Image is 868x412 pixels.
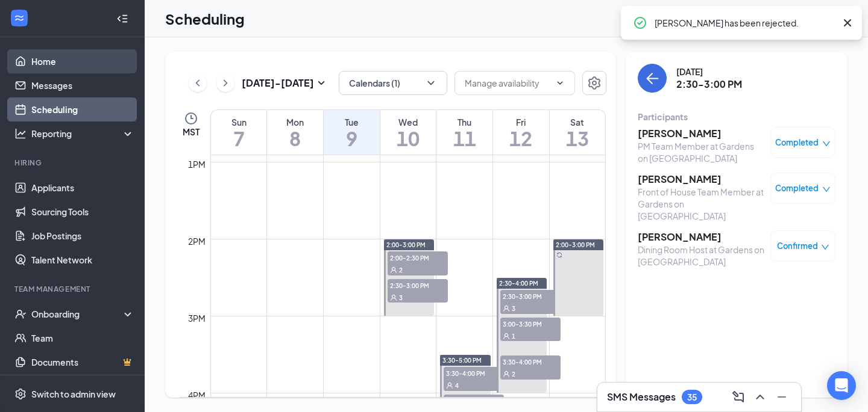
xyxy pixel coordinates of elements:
[184,111,198,126] svg: Clock
[556,252,562,258] svg: Sync
[388,251,448,263] span: 2:00-2:30 PM
[607,390,676,404] h3: SMS Messages
[14,128,27,140] svg: Analysis
[31,97,134,121] a: Scheduling
[775,390,789,404] svg: Minimize
[192,76,204,90] svg: ChevronLeft
[587,76,602,90] svg: Settings
[31,200,134,224] a: Sourcing Tools
[827,371,856,400] div: Open Intercom Messenger
[31,128,135,140] div: Reporting
[582,71,606,95] button: Settings
[116,13,128,25] svg: Collapse
[165,8,245,29] h1: Scheduling
[500,318,561,330] span: 3:00-3:30 PM
[390,266,397,274] svg: User
[324,110,380,155] a: September 9, 2025
[503,370,510,378] svg: User
[555,78,565,88] svg: ChevronDown
[676,78,742,91] h3: 2:30-3:00 PM
[211,128,266,149] h1: 7
[436,116,492,128] div: Thu
[512,304,515,313] span: 3
[446,382,453,389] svg: User
[840,16,855,30] svg: Cross
[512,332,515,340] span: 1
[638,127,764,140] h3: [PERSON_NAME]
[324,128,380,149] h1: 9
[388,279,448,291] span: 2:30-3:00 PM
[267,110,323,155] a: September 8, 2025
[638,111,835,123] div: Participants
[503,305,510,312] svg: User
[772,387,791,407] button: Minimize
[638,173,764,186] h3: [PERSON_NAME]
[242,76,314,90] h3: [DATE] - [DATE]
[550,116,605,128] div: Sat
[493,116,549,128] div: Fri
[399,294,403,302] span: 3
[390,294,397,301] svg: User
[638,64,667,93] button: back-button
[183,126,200,138] span: MST
[503,333,510,340] svg: User
[775,182,819,194] span: Completed
[436,110,492,155] a: September 11, 2025
[219,76,231,90] svg: ChevronRight
[512,370,515,378] span: 2
[638,244,764,268] div: Dining Room Host at Gardens on [GEOGRAPHIC_DATA]
[14,284,132,294] div: Team Management
[550,128,605,149] h1: 13
[444,395,504,407] span: 4:00-4:30 PM
[267,116,323,128] div: Mon
[444,367,504,379] span: 3:30-4:00 PM
[211,116,266,128] div: Sun
[499,279,538,287] span: 2:30-4:00 PM
[211,110,266,155] a: September 7, 2025
[633,16,647,30] svg: CheckmarkCircle
[186,312,208,325] div: 3pm
[777,240,818,252] span: Confirmed
[750,387,770,407] button: ChevronUp
[13,12,25,24] svg: WorkstreamLogo
[186,158,208,171] div: 1pm
[31,49,134,73] a: Home
[638,230,764,244] h3: [PERSON_NAME]
[399,266,403,274] span: 2
[775,137,819,149] span: Completed
[31,350,134,374] a: DocumentsCrown
[339,71,447,95] button: Calendars (1)ChevronDown
[455,381,459,390] span: 4
[386,241,426,249] span: 2:00-3:00 PM
[822,140,831,148] span: down
[550,110,605,155] a: September 13, 2025
[31,176,134,200] a: Applicants
[31,388,116,400] div: Switch to admin view
[31,248,134,272] a: Talent Network
[186,389,208,402] div: 4pm
[442,356,482,364] span: 3:30-5:00 PM
[31,73,134,97] a: Messages
[189,74,207,92] button: ChevronLeft
[493,128,549,149] h1: 12
[380,128,436,149] h1: 10
[14,388,27,400] svg: Settings
[31,224,134,248] a: Job Postings
[31,326,134,350] a: Team
[638,140,764,164] div: PM Team Member at Gardens on [GEOGRAPHIC_DATA]
[729,387,748,407] button: ComposeMessage
[380,116,436,128] div: Wed
[753,390,767,404] svg: ChevronUp
[638,186,764,222] div: Front of House Team Member at Gardens on [GEOGRAPHIC_DATA]
[31,308,124,320] div: Onboarding
[822,185,831,194] span: down
[676,66,742,78] div: [DATE]
[465,76,550,90] input: Manage availability
[436,128,492,149] h1: 11
[14,308,27,320] svg: UserCheck
[645,71,659,85] svg: ArrowLeft
[425,77,437,89] svg: ChevronDown
[493,110,549,155] a: September 12, 2025
[556,241,595,249] span: 2:00-3:00 PM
